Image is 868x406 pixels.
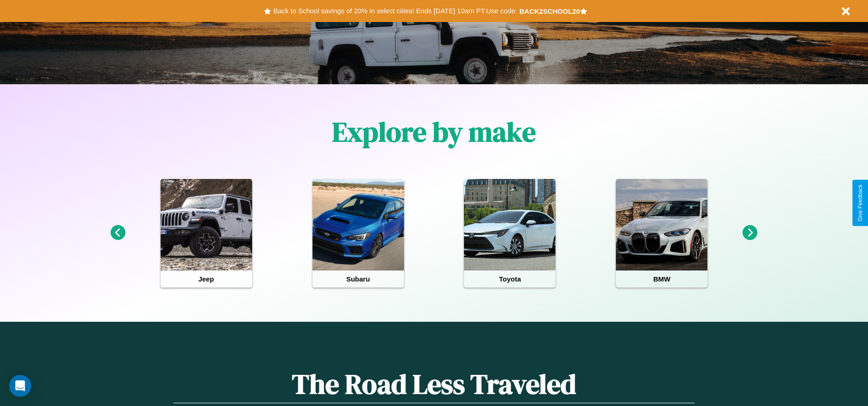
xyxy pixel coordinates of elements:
b: BACK2SCHOOL20 [519,7,580,15]
h4: BMW [616,271,707,287]
h4: Jeep [161,271,252,287]
h1: Explore by make [332,113,536,151]
h4: Subaru [313,271,404,287]
div: Give Feedback [857,184,863,222]
h1: The Road Less Traveled [173,365,694,403]
h4: Toyota [464,271,555,287]
button: Back to School savings of 20% in select cities! Ends [DATE] 10am PT.Use code: [271,5,519,17]
div: Open Intercom Messenger [9,375,31,397]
